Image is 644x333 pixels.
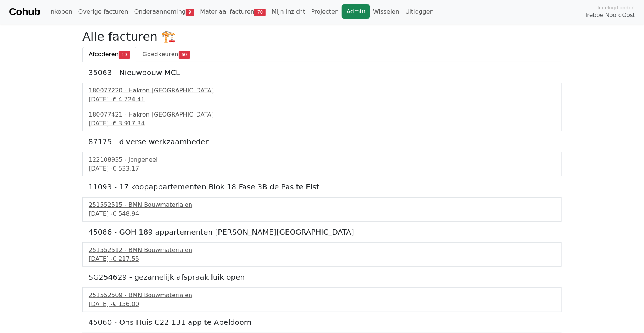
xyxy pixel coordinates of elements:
[186,9,194,16] span: 9
[75,4,131,19] a: Overige facturen
[370,4,402,19] a: Wisselen
[179,51,190,58] span: 60
[89,246,555,255] div: 251552512 - BMN Bouwmaterialen
[113,165,139,172] span: € 533,17
[89,155,555,164] div: 122108935 - Jongeneel
[113,300,139,307] span: € 156,00
[113,255,139,262] span: € 217,55
[9,3,40,21] a: Cohub
[89,246,555,263] a: 251552512 - BMN Bouwmaterialen[DATE] -€ 217,55
[113,96,145,103] span: € 4.724,41
[136,47,196,62] a: Goedkeuren60
[89,255,555,263] div: [DATE] -
[89,51,119,58] span: Afcoderen
[89,291,555,300] div: 251552509 - BMN Bouwmaterialen
[585,11,635,20] span: Trebbe NoordOost
[88,318,556,327] h5: 45060 - Ons Huis C22 131 app te Apeldoorn
[254,9,266,16] span: 70
[113,120,145,127] span: € 3.917,34
[119,51,130,58] span: 10
[82,47,136,62] a: Afcoderen10
[82,30,562,44] h2: Alle facturen 🏗️
[143,51,179,58] span: Goedkeuren
[46,4,75,19] a: Inkopen
[89,110,555,119] div: 180077421 - Hakron [GEOGRAPHIC_DATA]
[197,4,269,19] a: Materiaal facturen70
[88,273,556,282] h5: SG254629 - gezamelijk afspraak luik open
[342,4,370,18] a: Admin
[88,137,556,146] h5: 87175 - diverse werkzaamheden
[113,210,139,217] span: € 548,94
[88,182,556,191] h5: 11093 - 17 koopappartementen Blok 18 Fase 3B de Pas te Elst
[88,68,556,77] h5: 35063 - Nieuwbouw MCL
[89,110,555,128] a: 180077421 - Hakron [GEOGRAPHIC_DATA][DATE] -€ 3.917,34
[89,300,555,309] div: [DATE] -
[89,164,555,173] div: [DATE] -
[89,119,555,128] div: [DATE] -
[89,201,555,209] div: 251552515 - BMN Bouwmaterialen
[269,4,308,19] a: Mijn inzicht
[89,86,555,104] a: 180077220 - Hakron [GEOGRAPHIC_DATA][DATE] -€ 4.724,41
[597,4,635,11] span: Ingelogd onder:
[308,4,342,19] a: Projecten
[89,209,555,218] div: [DATE] -
[89,86,555,95] div: 180077220 - Hakron [GEOGRAPHIC_DATA]
[131,4,197,19] a: Onderaanneming9
[402,4,437,19] a: Uitloggen
[89,201,555,218] a: 251552515 - BMN Bouwmaterialen[DATE] -€ 548,94
[88,228,556,236] h5: 45086 - GOH 189 appartementen [PERSON_NAME][GEOGRAPHIC_DATA]
[89,155,555,173] a: 122108935 - Jongeneel[DATE] -€ 533,17
[89,95,555,104] div: [DATE] -
[89,291,555,309] a: 251552509 - BMN Bouwmaterialen[DATE] -€ 156,00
